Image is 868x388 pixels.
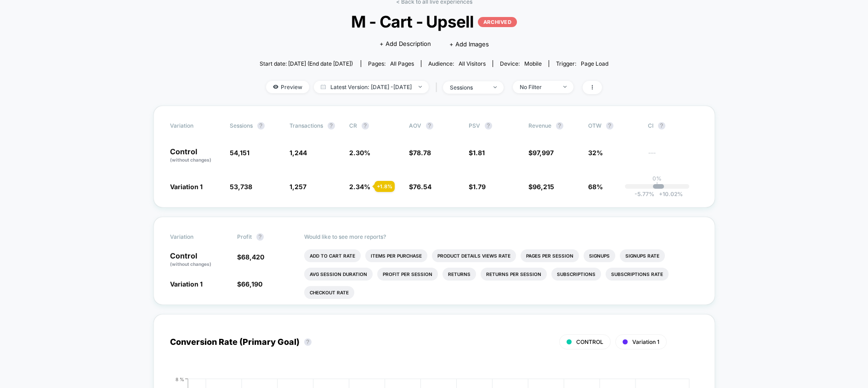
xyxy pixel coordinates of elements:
[588,122,639,129] span: OTW
[556,60,608,67] div: Trigger:
[377,268,438,281] li: Profit Per Session
[419,86,422,88] img: end
[656,182,658,189] p: |
[606,268,669,281] li: Subscriptions Rate
[304,338,312,346] button: ?
[170,148,221,163] p: Control
[528,183,554,191] span: $
[449,40,489,48] span: + Add Images
[365,249,427,262] li: Items Per Purchase
[528,122,551,129] span: Revenue
[314,81,429,93] span: Latest Version: [DATE] - [DATE]
[289,183,306,191] span: 1,257
[469,122,480,129] span: PSV
[241,253,264,261] span: 68,420
[473,149,485,157] span: 1.81
[170,261,211,267] span: (without changes)
[368,60,414,67] div: Pages:
[374,181,395,192] div: + 1.8 %
[528,149,554,157] span: $
[521,249,579,262] li: Pages Per Session
[409,122,421,129] span: AOV
[380,39,431,49] span: + Add Description
[478,17,517,27] p: ARCHIVED
[230,122,253,129] span: Sessions
[256,233,264,241] button: ?
[551,268,601,281] li: Subscriptions
[260,60,353,67] span: Start date: [DATE] (End date [DATE])
[469,149,485,157] span: $
[170,252,228,268] p: Control
[588,183,603,191] span: 68%
[170,233,221,241] span: Variation
[473,183,486,191] span: 1.79
[494,86,497,88] img: end
[654,191,683,197] span: 10.02 %
[443,268,476,281] li: Returns
[170,183,203,191] span: Variation 1
[176,376,184,382] tspan: 8 %
[237,253,264,261] span: $
[304,268,373,281] li: Avg Session Duration
[237,233,252,240] span: Profit
[648,122,698,129] span: CI
[620,249,665,262] li: Signups Rate
[362,122,369,129] button: ?
[349,122,357,129] span: CR
[237,280,262,288] span: $
[432,249,516,262] li: Product Details Views Rate
[459,60,486,67] span: All Visitors
[170,157,211,163] span: (without changes)
[632,338,659,345] span: Variation 1
[493,60,549,67] span: Device:
[426,122,433,129] button: ?
[328,122,335,129] button: ?
[170,280,203,288] span: Variation 1
[652,175,662,182] p: 0%
[563,86,567,88] img: end
[469,183,486,191] span: $
[304,286,354,299] li: Checkout Rate
[659,191,663,197] span: +
[485,122,492,129] button: ?
[289,149,307,157] span: 1,244
[409,183,431,191] span: $
[658,122,665,129] button: ?
[556,122,563,129] button: ?
[349,149,370,157] span: 2.30 %
[266,81,309,93] span: Preview
[230,183,252,191] span: 53,738
[635,191,654,197] span: -5.77 %
[584,249,615,262] li: Signups
[520,84,556,90] div: No Filter
[321,84,326,89] img: calendar
[588,149,603,157] span: 32%
[524,60,542,67] span: mobile
[277,12,591,31] span: M - Cart - Upsell
[230,149,250,157] span: 54,151
[533,183,554,191] span: 96,215
[349,183,370,191] span: 2.34 %
[413,149,431,157] span: 78.78
[289,122,323,129] span: Transactions
[450,84,487,91] div: sessions
[409,149,431,157] span: $
[576,338,603,345] span: CONTROL
[304,233,698,240] p: Would like to see more reports?
[433,81,443,94] span: |
[581,60,608,67] span: Page Load
[413,183,431,191] span: 76.54
[390,60,414,67] span: all pages
[428,60,486,67] div: Audience:
[170,122,221,129] span: Variation
[304,249,361,262] li: Add To Cart Rate
[481,268,547,281] li: Returns Per Session
[648,150,698,163] span: ---
[533,149,554,157] span: 97,997
[606,122,613,129] button: ?
[241,280,262,288] span: 66,190
[257,122,265,129] button: ?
